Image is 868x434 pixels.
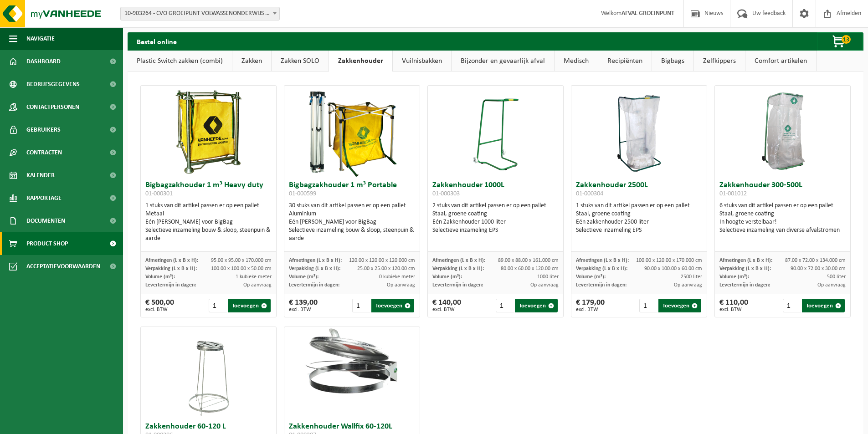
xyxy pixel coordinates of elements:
span: Verpakking (L x B x H): [719,266,771,271]
img: 01-000307 [284,327,420,395]
button: 13 [817,32,863,51]
a: Bigbags [652,51,693,71]
span: 80.00 x 60.00 x 120.00 cm [501,266,559,271]
div: Eén zakkenhouder 2500 liter [576,218,702,226]
span: Volume (m³): [432,274,462,280]
span: excl. BTW [719,307,748,312]
span: 25.00 x 25.00 x 120.00 cm [357,266,415,271]
span: Op aanvraag [387,282,415,288]
span: Levertermijn in dagen: [145,282,196,288]
span: Gebruikers [26,118,61,141]
span: 01-000304 [576,190,603,197]
span: 2500 liter [681,274,702,280]
div: In hoogte verstelbaar! [719,218,846,226]
span: 01-000599 [289,190,316,197]
span: Contactpersonen [26,96,79,118]
h3: Zakkenhouder 300-500L [719,181,846,199]
span: Op aanvraag [817,282,846,288]
a: Zakken [232,51,271,71]
a: Zakkenhouder [329,51,392,71]
a: Recipiënten [598,51,652,71]
div: Eén [PERSON_NAME] voor BigBag [289,218,415,226]
div: € 179,00 [576,299,605,312]
span: 500 liter [827,274,846,280]
div: € 139,00 [289,299,318,312]
a: Zelfkippers [694,51,745,71]
button: Toevoegen [658,299,701,312]
span: Afmetingen (L x B x H): [145,258,198,263]
img: 01-000306 [186,327,231,418]
input: 1 [352,299,371,312]
span: Volume (m³): [289,274,318,280]
span: Product Shop [26,232,68,255]
span: Verpakking (L x B x H): [576,266,627,271]
span: excl. BTW [289,307,318,312]
a: Medisch [555,51,598,71]
span: Acceptatievoorwaarden [26,255,100,278]
strong: AFVAL GROEINPUNT [621,10,674,17]
span: Afmetingen (L x B x H): [576,258,629,263]
div: € 140,00 [432,299,461,312]
span: Afmetingen (L x B x H): [719,258,772,263]
span: Verpakking (L x B x H): [145,266,197,271]
div: Selectieve inzameling EPS [432,226,559,235]
span: 01-001012 [719,190,747,197]
span: Rapportage [26,187,62,209]
div: Eén Zakkenhouder 1000 liter [432,218,559,226]
input: 1 [783,299,801,312]
a: Zakken SOLO [272,51,329,71]
a: Vuilnisbakken [393,51,451,71]
div: 30 stuks van dit artikel passen er op een pallet [289,202,415,243]
span: excl. BTW [432,307,461,312]
span: Volume (m³): [576,274,606,280]
span: Levertermijn in dagen: [289,282,339,288]
h3: Bigbagzakhouder 1 m³ Heavy duty [145,181,272,199]
span: 10-903264 - CVO GROEIPUNT VOLWASSENONDERWIJS - LOKEREN [121,7,279,20]
div: Staal, groene coating [719,210,846,218]
h3: Zakkenhouder 2500L [576,181,702,199]
input: 1 [639,299,658,312]
span: Bedrijfsgegevens [26,73,80,96]
span: 1 kubieke meter [236,274,272,280]
input: 1 [496,299,514,312]
div: Selectieve inzameling van diverse afvalstromen [719,226,846,235]
h3: Zakkenhouder 1000L [432,181,559,199]
button: Toevoegen [802,299,845,312]
span: Levertermijn in dagen: [719,282,770,288]
span: 120.00 x 120.00 x 120.000 cm [349,258,415,263]
div: Staal, groene coating [576,210,702,218]
h2: Bestel online [128,32,186,50]
span: Afmetingen (L x B x H): [289,258,342,263]
span: Levertermijn in dagen: [432,282,483,288]
a: Bijzonder en gevaarlijk afval [452,51,554,71]
span: Verpakking (L x B x H): [289,266,340,271]
button: Toevoegen [515,299,558,312]
img: 01-000304 [616,86,662,177]
div: Selectieve inzameling EPS [576,226,702,235]
span: 89.00 x 88.00 x 161.000 cm [498,258,559,263]
span: Navigatie [26,27,55,50]
div: 1 stuks van dit artikel passen er op een pallet [145,202,272,243]
img: 01-000301 [163,86,254,177]
img: 01-001012 [737,86,828,177]
span: excl. BTW [576,307,605,312]
div: Staal, groene coating [432,210,559,218]
h3: Bigbagzakhouder 1 m³ Portable [289,181,415,199]
div: € 500,00 [145,299,174,312]
span: Verpakking (L x B x H): [432,266,484,271]
button: Toevoegen [371,299,414,312]
span: 100.00 x 100.00 x 50.00 cm [211,266,272,271]
img: 01-000303 [473,86,519,177]
span: 1000 liter [537,274,559,280]
span: 10-903264 - CVO GROEIPUNT VOLWASSENONDERWIJS - LOKEREN [120,7,280,20]
div: 2 stuks van dit artikel passen er op een pallet [432,202,559,235]
span: Op aanvraag [530,282,559,288]
span: 01-000303 [432,190,460,197]
span: excl. BTW [145,307,174,312]
div: € 110,00 [719,299,748,312]
span: Kalender [26,164,55,187]
div: Metaal [145,210,272,218]
span: Levertermijn in dagen: [576,282,627,288]
span: Volume (m³): [145,274,175,280]
span: 95.00 x 95.00 x 170.000 cm [211,258,272,263]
